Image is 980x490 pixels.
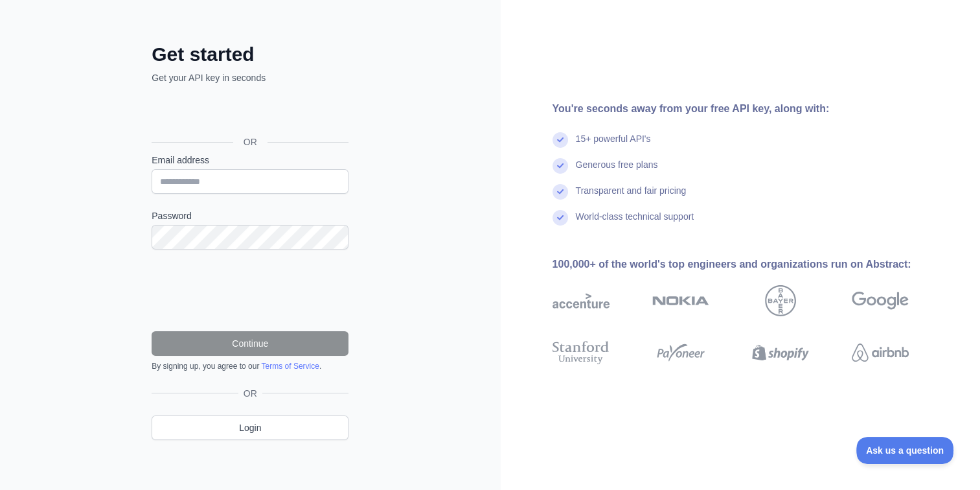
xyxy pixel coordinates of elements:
div: By signing up, you agree to our . [152,361,348,371]
label: Email address [152,154,348,167]
span: OR [238,387,262,400]
h2: Get started [152,43,348,66]
button: Continue [152,331,348,356]
img: google [852,285,909,316]
div: 100,000+ of the world's top engineers and organizations run on Abstract: [553,257,950,272]
img: bayer [765,285,796,316]
img: check mark [553,158,568,174]
label: Password [152,209,348,222]
p: Get your API key in seconds [152,71,348,84]
div: Generous free plans [576,158,658,184]
div: Transparent and fair pricing [576,184,687,210]
img: check mark [553,184,568,200]
span: OR [233,135,268,148]
a: Terms of Service [261,362,319,371]
iframe: reCAPTCHA [152,265,348,316]
img: shopify [752,338,809,367]
div: World-class technical support [576,210,694,236]
iframe: Toggle Customer Support [856,437,954,464]
a: Login [152,415,348,440]
img: payoneer [652,338,709,367]
img: nokia [652,285,709,316]
div: 15+ powerful API's [576,132,651,158]
img: airbnb [852,338,909,367]
iframe: Sign in with Google Button [145,99,352,127]
img: check mark [553,210,568,226]
img: accenture [553,285,610,316]
div: You're seconds away from your free API key, along with: [553,101,950,117]
img: stanford university [553,338,610,367]
img: check mark [553,132,568,148]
